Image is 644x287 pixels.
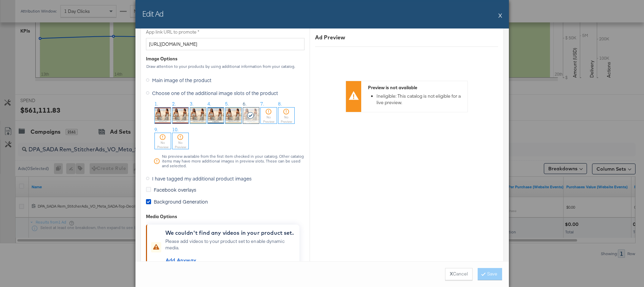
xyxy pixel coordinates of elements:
span: 4. [207,101,211,107]
span: 8. [278,101,282,107]
div: Draw attention to your products by using additional information from your catalog. [146,64,305,69]
div: No Preview [261,115,277,124]
img: PMFoGe2SbPIHqv5PvvL8fw.jpg [208,108,224,123]
img: E_foELlfjh-obixs_fQjfQ.jpg [190,108,206,123]
div: No Preview [172,140,188,149]
span: Facebook overlays [154,186,196,193]
li: Ineligible: This catalog is not eligible for a live preview. [376,93,464,106]
img: JMGl9jfVuV8wGW5LrInhHQ.jpg [172,108,188,123]
span: 6. [243,101,246,107]
span: I have tagged my additional product images [152,175,252,182]
strong: X [450,271,453,277]
div: We couldn't find any videos in your product set. [165,229,297,237]
label: App link URL to promote * [146,29,305,35]
span: 1. [154,101,158,107]
div: Media Options [146,213,305,220]
h2: Edit Ad [142,8,163,19]
img: E_foELlfjh-obixs_fQjfQ.jpg [225,108,241,123]
span: 3. [190,101,194,107]
img: JMGl9jfVuV8wGW5LrInhHQ.jpg [155,108,171,123]
span: 7. [260,101,264,107]
span: 5. [225,101,229,107]
div: Please add videos to your product set to enable dynamic media. [165,238,297,266]
div: Preview is not available [368,84,464,91]
button: X [498,8,502,22]
span: 10. [172,127,179,133]
span: Choose one of the additional image slots of the product [152,90,278,96]
div: No preview available from the first item checked in your catalog. Other catalog items may have mo... [162,154,305,168]
input: Add URL that will be shown to people who see your ad [146,38,305,51]
div: Image Options [146,56,178,62]
span: Main image of the product [152,77,211,83]
button: XCancel [445,268,473,280]
span: Add Anyway [166,256,197,265]
div: Ad Preview [315,34,498,41]
span: 9. [154,127,158,133]
div: No Preview [278,115,294,124]
button: Add Anyway [163,255,199,266]
span: Background Generation [154,198,208,205]
div: No Preview [155,140,171,149]
span: 2. [172,101,176,107]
